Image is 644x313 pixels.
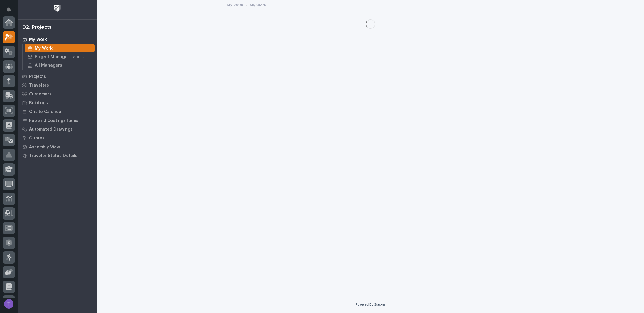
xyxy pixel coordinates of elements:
[227,1,243,8] a: My Work
[18,125,97,134] a: Automated Drawings
[29,153,77,159] p: Traveler Status Details
[52,3,63,14] img: Workspace Logo
[29,118,78,123] p: Fab and Coatings Items
[29,109,63,115] p: Onsite Calendar
[18,90,97,98] a: Customers
[18,142,97,151] a: Assembly View
[22,24,52,31] div: 02. Projects
[3,298,15,310] button: users-avatar
[18,35,97,44] a: My Work
[23,53,97,61] a: Project Managers and Engineers
[18,81,97,90] a: Travelers
[35,63,62,68] p: All Managers
[18,116,97,125] a: Fab and Coatings Items
[23,61,97,69] a: All Managers
[3,4,15,16] button: Notifications
[18,151,97,160] a: Traveler Status Details
[23,44,97,52] a: My Work
[29,83,49,88] p: Travelers
[18,107,97,116] a: Onsite Calendar
[29,92,52,97] p: Customers
[7,7,15,16] div: Notifications
[356,303,385,306] a: Powered By Stacker
[29,100,48,106] p: Buildings
[29,74,46,79] p: Projects
[29,144,60,150] p: Assembly View
[18,72,97,81] a: Projects
[18,98,97,107] a: Buildings
[29,37,47,42] p: My Work
[35,54,92,60] p: Project Managers and Engineers
[29,127,73,132] p: Automated Drawings
[29,136,45,141] p: Quotes
[35,46,53,51] p: My Work
[18,134,97,142] a: Quotes
[250,1,266,8] p: My Work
